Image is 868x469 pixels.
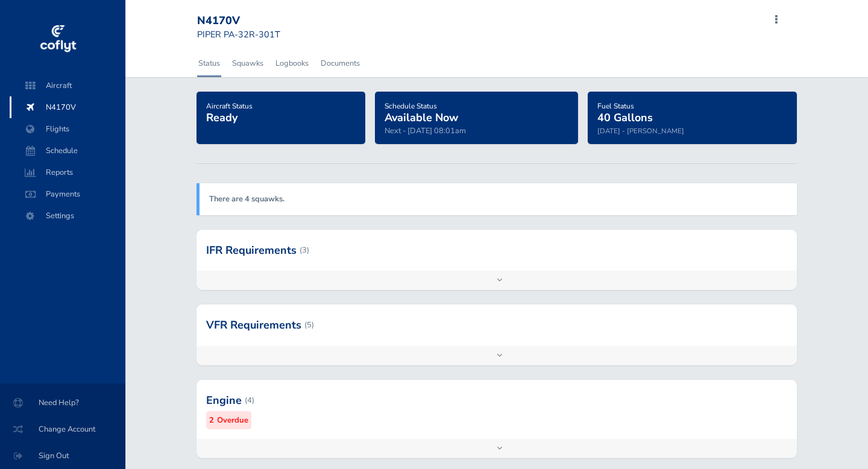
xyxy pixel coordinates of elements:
[197,28,280,40] small: PIPER PA-32R-301T
[597,101,634,111] span: Fuel Status
[197,14,284,28] div: N4170V
[22,205,113,227] span: Settings
[206,110,237,125] span: Ready
[22,140,113,162] span: Schedule
[385,101,437,111] span: Schedule Status
[385,98,458,125] a: Schedule StatusAvailable Now
[217,414,248,427] small: Overdue
[22,118,113,140] span: Flights
[22,162,113,183] span: Reports
[209,194,285,204] a: There are 4 squawks.
[22,75,113,96] span: Aircraft
[14,392,111,414] span: Need Help?
[14,418,111,440] span: Change Account
[385,110,458,125] span: Available Now
[14,445,111,467] span: Sign Out
[231,50,265,77] a: Squawks
[597,110,653,125] span: 40 Gallons
[206,101,253,111] span: Aircraft Status
[274,50,310,77] a: Logbooks
[22,96,113,118] span: N4170V
[597,126,684,136] small: [DATE] - [PERSON_NAME]
[22,183,113,205] span: Payments
[319,50,361,77] a: Documents
[38,21,78,57] img: coflyt logo
[197,50,221,77] a: Status
[385,125,466,136] span: Next - [DATE] 08:01am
